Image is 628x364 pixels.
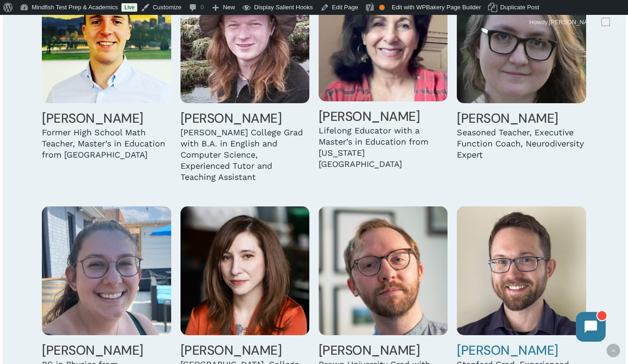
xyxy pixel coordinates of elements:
[180,342,282,359] a: [PERSON_NAME]
[457,110,558,127] a: [PERSON_NAME]
[180,206,309,335] img: Lindsay Frankel
[457,342,558,359] a: [PERSON_NAME]
[180,127,309,183] div: [PERSON_NAME] College Grad with B.A. in English and Computer Science, Experienced Tutor and Teach...
[549,19,599,26] span: [PERSON_NAME]
[319,206,448,335] img: Peter Giebel
[457,206,586,335] img: Bryson Herrick
[42,342,143,359] a: [PERSON_NAME]
[319,108,420,125] a: [PERSON_NAME]
[180,110,282,127] a: [PERSON_NAME]
[121,3,137,12] a: Live
[42,127,171,160] div: Former High School Math Teacher, Master’s in Education from [GEOGRAPHIC_DATA]
[526,15,614,30] a: Howdy,
[319,342,420,359] a: [PERSON_NAME]
[567,303,615,351] iframe: Chatbot
[42,206,171,335] img: Tessa Florek
[42,110,143,127] a: [PERSON_NAME]
[457,127,586,160] div: Seasoned Teacher, Executive Function Coach, Neurodiversity Expert
[379,5,385,10] div: OK
[319,125,448,170] div: Lifelong Educator with a Master’s in Education from [US_STATE][GEOGRAPHIC_DATA]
